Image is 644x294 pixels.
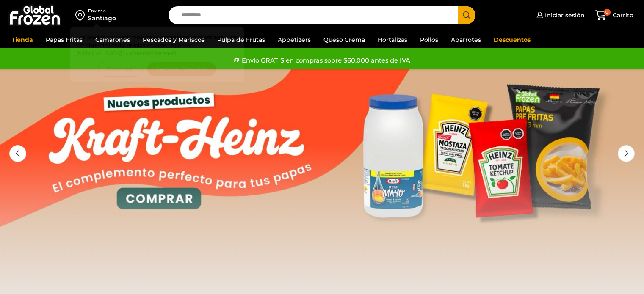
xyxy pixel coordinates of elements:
strong: Santiago [200,34,224,40]
p: Los precios y el stock mostrados corresponden a . Para ver disponibilidad y precios en otras regi... [76,33,238,58]
a: Abarrotes [447,32,485,48]
a: Appetizers [274,32,315,48]
button: Search button [458,6,475,24]
button: Cambiar Dirección [147,62,217,77]
img: address-field-icon.svg [75,8,88,22]
a: Iniciar sesión [534,7,585,24]
a: Pollos [416,32,442,48]
a: Queso Crema [319,32,369,48]
span: 0 [604,9,611,16]
a: Descuentos [489,32,535,48]
a: Papas Fritas [41,32,87,48]
a: Tienda [7,32,37,48]
span: Carrito [611,11,633,19]
a: Hortalizas [373,32,412,48]
div: Enviar a [88,8,116,14]
a: 0 Carrito [593,5,636,25]
span: Iniciar sesión [543,11,585,19]
div: Santiago [88,14,116,22]
button: Continuar [98,62,143,77]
